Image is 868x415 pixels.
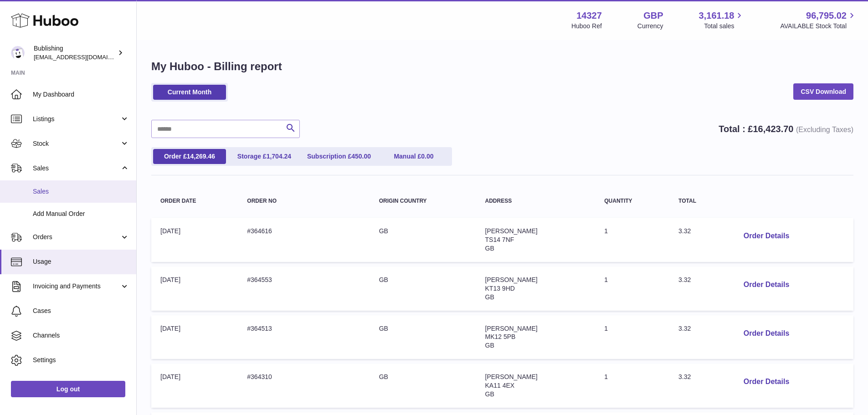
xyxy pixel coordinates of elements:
span: Total sales [704,22,745,31]
span: 450.00 [351,153,371,160]
td: #364310 [238,364,370,408]
span: 3.32 [678,276,691,283]
a: Current Month [153,85,226,100]
strong: GBP [643,10,663,22]
th: Total [669,189,727,213]
span: MK12 5PB [485,333,516,340]
a: Log out [11,381,125,397]
th: Address [476,189,596,213]
td: GB [370,315,476,359]
td: [DATE] [151,315,238,359]
a: CSV Download [793,83,853,100]
a: 3,161.18 Total sales [699,10,745,31]
span: Sales [33,187,129,196]
span: 3.32 [678,373,691,380]
span: 16,423.70 [753,124,793,134]
th: Origin Country [370,189,476,213]
img: internalAdmin-14327@internal.huboo.com [11,46,25,60]
a: Manual £0.00 [377,149,450,164]
span: [PERSON_NAME] [485,276,538,283]
td: GB [370,218,476,262]
span: Invoicing and Payments [33,282,120,291]
th: Order no [238,189,370,213]
div: Huboo Ref [571,22,602,31]
td: 1 [595,218,669,262]
td: #364616 [238,218,370,262]
span: 14,269.46 [187,153,215,160]
span: GB [485,293,494,301]
span: TS14 7NF [485,236,514,243]
span: 0.00 [421,153,433,160]
span: Sales [33,164,120,173]
span: 96,795.02 [806,10,847,22]
td: GB [370,266,476,311]
a: Storage £1,704.24 [228,149,301,164]
button: Order Details [736,276,796,294]
div: Currency [637,22,663,31]
span: AVAILABLE Stock Total [780,22,857,31]
span: 3.32 [678,325,691,332]
h1: My Huboo - Billing report [151,59,853,74]
span: [PERSON_NAME] [485,373,538,380]
span: Usage [33,257,129,266]
span: [PERSON_NAME] [485,325,538,332]
span: My Dashboard [33,90,129,99]
th: Order Date [151,189,238,213]
span: Cases [33,307,129,315]
strong: Total : £ [719,124,853,134]
td: GB [370,364,476,408]
span: 1,704.24 [267,153,292,160]
td: 1 [595,266,669,311]
span: GB [485,390,494,398]
span: GB [485,342,494,349]
td: #364553 [238,266,370,311]
span: Settings [33,356,129,364]
a: 96,795.02 AVAILABLE Stock Total [780,10,857,31]
span: Stock [33,139,120,148]
a: Subscription £450.00 [303,149,375,164]
button: Order Details [736,324,796,343]
a: Order £14,269.46 [153,149,226,164]
td: #364513 [238,315,370,359]
span: [PERSON_NAME] [485,227,538,235]
td: [DATE] [151,364,238,408]
span: Orders [33,233,120,241]
div: Bublishing [34,44,116,61]
span: Add Manual Order [33,210,129,218]
span: 3.32 [678,227,691,235]
td: 1 [595,315,669,359]
td: [DATE] [151,218,238,262]
td: 1 [595,364,669,408]
span: KA11 4EX [485,382,515,389]
strong: 14327 [576,10,602,22]
span: Listings [33,115,120,123]
span: KT13 9HD [485,285,515,292]
button: Order Details [736,227,796,246]
span: (Excluding Taxes) [796,126,853,133]
button: Order Details [736,373,796,391]
td: [DATE] [151,266,238,311]
span: [EMAIL_ADDRESS][DOMAIN_NAME] [34,53,134,61]
span: Channels [33,331,129,340]
span: 3,161.18 [699,10,734,22]
span: GB [485,245,494,252]
th: Quantity [595,189,669,213]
